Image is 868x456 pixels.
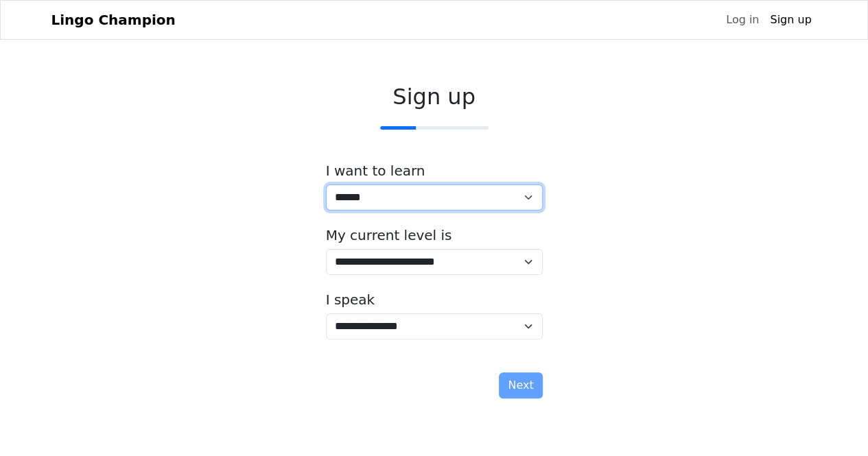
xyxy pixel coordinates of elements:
a: Lingo Champion [51,6,176,34]
a: Sign up [764,6,817,34]
label: My current level is [326,227,452,243]
a: Log in [720,6,764,34]
h2: Sign up [326,84,543,110]
label: I want to learn [326,163,425,179]
label: I speak [326,291,375,308]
